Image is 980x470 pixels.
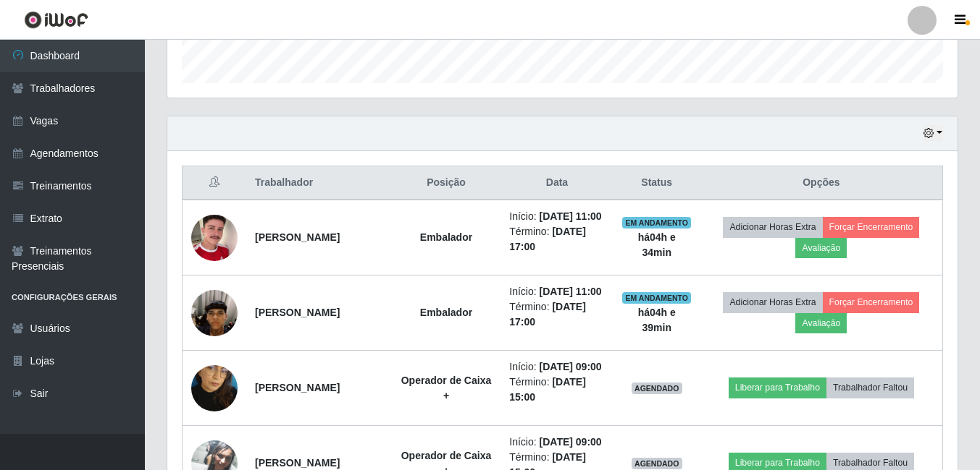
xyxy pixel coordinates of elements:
[191,272,238,354] img: 1741891769179.jpeg
[540,210,602,222] time: [DATE] 11:00
[509,375,604,405] li: Término:
[622,292,691,304] span: EM ANDAMENTO
[246,166,392,200] th: Trabalhador
[622,217,691,228] span: EM ANDAMENTO
[509,299,604,330] li: Término:
[723,217,822,237] button: Adicionar Horas Extra
[638,231,676,258] strong: há 04 h e 34 min
[823,292,920,312] button: Forçar Encerramento
[795,238,847,258] button: Avaliação
[613,166,700,200] th: Status
[191,197,238,279] img: 1754590327349.jpeg
[729,377,826,398] button: Liberar para Trabalho
[509,359,604,375] li: Início:
[255,457,340,469] strong: [PERSON_NAME]
[191,347,238,430] img: 1755557460272.jpeg
[420,307,472,318] strong: Embalador
[632,458,682,469] span: AGENDADO
[700,166,943,200] th: Opções
[509,435,604,450] li: Início:
[638,307,676,333] strong: há 04 h e 39 min
[632,383,682,394] span: AGENDADO
[540,361,602,372] time: [DATE] 09:00
[420,231,472,243] strong: Embalador
[255,231,340,243] strong: [PERSON_NAME]
[255,382,340,393] strong: [PERSON_NAME]
[723,292,822,312] button: Adicionar Horas Extra
[540,286,602,297] time: [DATE] 11:00
[795,313,847,333] button: Avaliação
[24,11,88,29] img: CoreUI Logo
[509,224,604,255] li: Término:
[501,166,613,200] th: Data
[392,166,501,200] th: Posição
[826,377,914,398] button: Trabalhador Faltou
[401,375,492,401] strong: Operador de Caixa +
[509,284,604,299] li: Início:
[509,209,604,224] li: Início:
[823,217,920,237] button: Forçar Encerramento
[255,307,340,318] strong: [PERSON_NAME]
[540,436,602,448] time: [DATE] 09:00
